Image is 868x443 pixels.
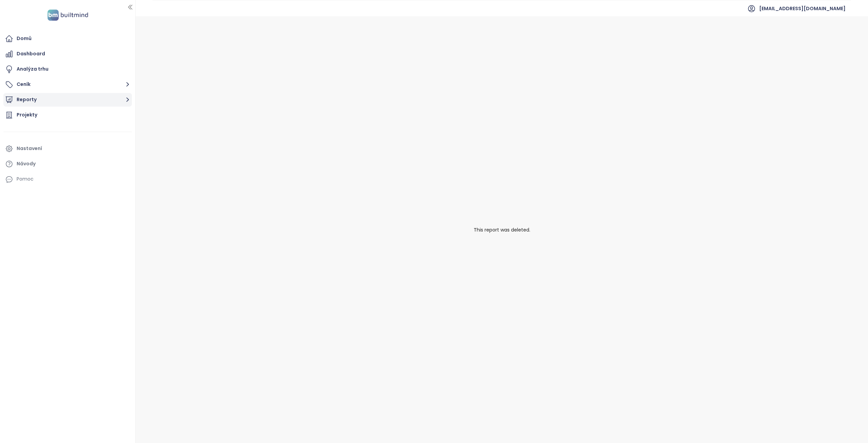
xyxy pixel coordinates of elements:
button: Ceník [3,78,132,91]
div: Domů [17,34,32,43]
div: Pomoc [17,175,34,183]
div: Analýza trhu [17,65,48,73]
a: Analýza trhu [3,62,132,76]
a: Domů [3,32,132,45]
div: Nastavení [17,144,42,153]
a: Návody [3,157,132,171]
a: Dashboard [3,47,132,61]
div: Návody [17,160,36,168]
a: Projekty [3,108,132,122]
div: Dashboard [17,50,45,58]
span: [EMAIL_ADDRESS][DOMAIN_NAME] [759,0,846,17]
div: Projekty [17,111,37,119]
a: Nastavení [3,142,132,155]
img: logo [45,8,90,22]
div: Pomoc [3,172,132,186]
button: Reporty [3,93,132,107]
div: This report was deleted. [136,16,868,443]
